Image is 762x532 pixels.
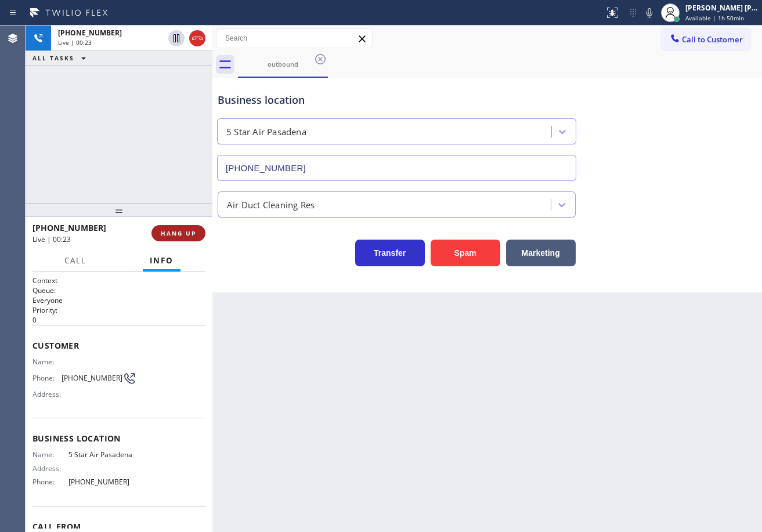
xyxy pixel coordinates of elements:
[682,34,743,45] span: Call to Customer
[239,60,327,68] div: outbound
[32,54,74,62] span: ALL TASKS
[685,14,744,22] span: Available | 1h 50min
[32,295,205,305] p: Everyone
[32,305,205,315] h2: Priority:
[68,450,136,459] span: 5 Star Air Pasadena
[26,51,97,65] button: ALL TASKS
[32,340,205,351] span: Customer
[161,229,196,237] span: HANG UP
[226,125,306,139] div: 5 Star Air Pasadena
[355,240,425,266] button: Transfer
[151,225,205,241] button: HANG UP
[62,374,122,382] span: [PHONE_NUMBER]
[143,249,180,272] button: Info
[32,222,106,233] span: [PHONE_NUMBER]
[32,450,68,459] span: Name:
[68,477,136,486] span: [PHONE_NUMBER]
[32,521,205,532] span: Call From
[32,433,205,444] span: Business location
[58,28,122,38] span: [PHONE_NUMBER]
[227,198,315,211] div: Air Duct Cleaning Res
[32,390,68,399] span: Address:
[168,30,185,46] button: Hold Customer
[32,234,71,244] span: Live | 00:23
[431,240,500,266] button: Spam
[685,3,759,13] div: [PERSON_NAME] [PERSON_NAME] Dahil
[32,464,68,473] span: Address:
[641,5,658,21] button: Mute
[32,285,205,295] h2: Queue:
[218,92,576,108] div: Business location
[150,255,174,266] span: Info
[58,38,92,46] span: Live | 00:23
[32,276,205,285] h1: Context
[217,155,576,181] input: Phone Number
[189,30,205,46] button: Hang up
[32,374,62,382] span: Phone:
[32,477,68,486] span: Phone:
[662,28,750,50] button: Call to Customer
[506,240,576,266] button: Marketing
[32,357,68,366] span: Name:
[216,29,372,48] input: Search
[57,249,93,272] button: Call
[64,255,86,266] span: Call
[32,315,205,325] p: 0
